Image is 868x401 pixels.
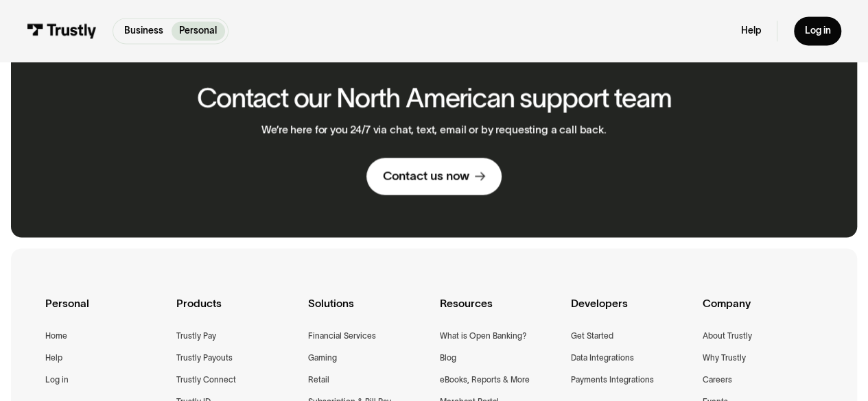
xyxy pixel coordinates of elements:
p: We’re here for you 24/7 via chat, text, email or by requesting a call back. [261,123,606,136]
h2: Contact our North American support team [197,83,671,112]
div: Products [176,295,297,328]
div: Log in [804,25,830,37]
div: Resources [439,295,560,328]
div: Personal [45,295,166,328]
a: Payments Integrations [571,372,654,386]
a: What is Open Banking? [439,328,526,342]
a: Help [741,25,761,37]
a: Trustly Connect [176,372,236,386]
div: Company [703,295,823,328]
a: Personal [172,21,225,40]
a: Data Integrations [571,350,634,364]
div: Contact us now [383,168,469,184]
a: Help [45,350,62,364]
a: Trustly Payouts [176,350,233,364]
div: Solutions [308,295,429,328]
a: eBooks, Reports & More [439,372,529,386]
a: Contact us now [366,158,501,195]
img: Trustly Logo [27,23,97,38]
a: Log in [45,372,69,386]
a: Trustly Pay [176,328,216,342]
a: About Trustly [703,328,752,342]
a: Blog [439,350,456,364]
a: Get Started [571,328,613,342]
p: Personal [179,24,217,38]
a: Home [45,328,67,342]
a: Careers [703,372,732,386]
a: Retail [308,372,329,386]
p: Business [124,24,163,38]
a: Log in [794,16,841,45]
a: Business [116,21,171,40]
a: Gaming [308,350,337,364]
a: Why Trustly [703,350,746,364]
a: Financial Services [308,328,376,342]
div: Developers [571,295,692,328]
